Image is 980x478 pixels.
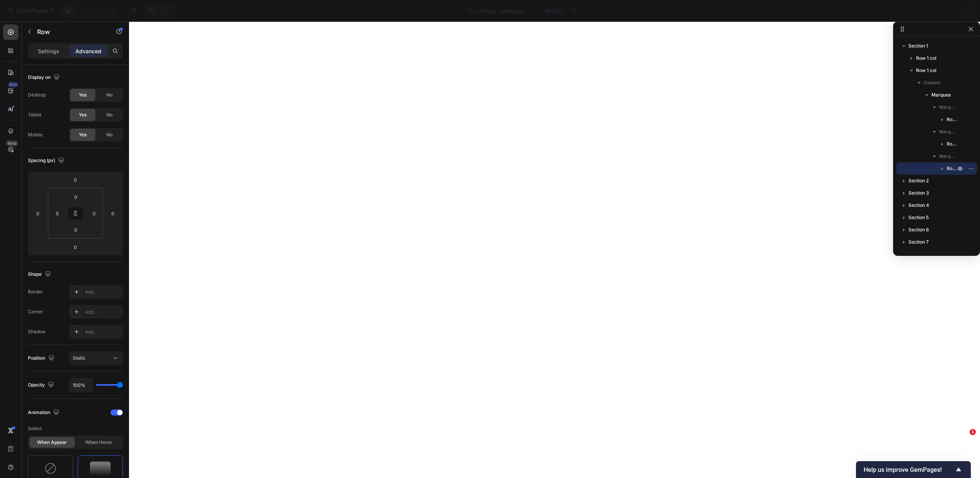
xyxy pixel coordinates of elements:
p: Select [28,422,123,435]
span: Section 2 [908,177,929,185]
span: Section 7 [908,238,929,246]
span: / [476,7,478,15]
div: Shadow [28,328,46,335]
iframe: Design area [129,21,980,478]
span: Section 4 [908,201,929,209]
span: Row 2 cols [947,165,957,172]
div: Position [28,353,56,363]
iframe: Intercom live chat [954,440,972,459]
div: Corner [28,308,43,315]
span: Marquee Item [939,128,957,136]
span: No [106,131,113,138]
span: Section 1 [908,42,928,50]
input: 0px [68,191,83,203]
span: Row 1 col [916,54,936,62]
input: 0px [52,208,63,219]
input: 0px [88,208,100,219]
img: animation-image [44,462,57,475]
span: Sinsaa homepage [479,7,525,15]
p: 7 [50,6,54,15]
button: 7 [3,3,57,18]
span: No [106,111,113,118]
button: Save [901,3,926,18]
div: Mobile [28,131,42,138]
span: Section 3 [908,189,929,197]
span: Marquee [931,91,951,99]
span: Draft [551,7,562,14]
span: Yes [79,92,87,98]
span: Column [924,79,941,87]
span: Marquee Item [939,103,957,111]
span: Help us improve GemPages! [864,466,954,473]
span: Yes [79,131,87,138]
div: Add... [85,309,121,316]
div: Spacing (px) [28,156,66,166]
div: Animation [28,408,61,418]
div: Opacity [28,380,56,390]
div: Tablet [28,111,41,118]
img: animation-image [90,462,111,475]
span: Section 5 [908,214,929,221]
button: Show survey - Help us improve GemPages! [864,465,963,474]
button: Publish [929,3,961,18]
input: 0 [68,241,83,253]
input: 0 [68,174,83,185]
span: Row 1 col [916,67,936,74]
div: Desktop [28,92,46,98]
div: Add... [85,289,121,296]
span: Save [907,8,920,14]
div: Undo/Redo [144,3,175,18]
input: Auto [70,378,93,392]
span: 1 [970,429,976,435]
span: Section 6 [908,226,929,234]
span: Yes [79,111,87,118]
span: Marquee Item [939,152,957,160]
input: 0px [68,224,83,236]
span: Row 2 cols [947,116,957,123]
div: Publish [936,7,955,15]
p: Settings [38,47,59,55]
span: No [106,92,113,98]
div: Add... [85,329,121,336]
p: Row [37,27,102,36]
div: 450 [7,82,18,88]
div: Shape [28,269,52,280]
div: Beta [6,140,18,146]
p: Advanced [75,47,101,55]
div: Display on [28,72,61,83]
div: Border [28,288,43,295]
span: Row 2 cols [947,140,957,148]
button: Static [69,351,123,365]
span: Static [73,355,85,361]
input: 0 [107,208,119,219]
input: 0 [32,208,44,219]
div: When appear [29,437,75,448]
div: When hover [76,437,121,448]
